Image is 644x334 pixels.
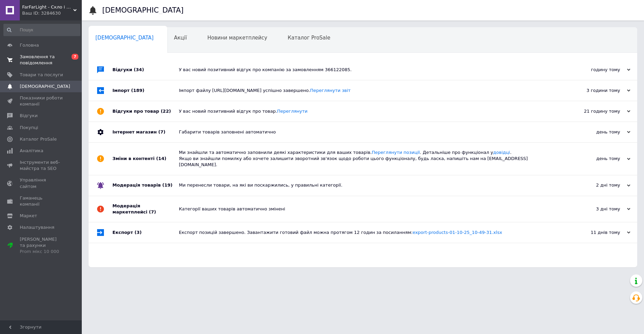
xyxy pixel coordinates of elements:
[179,182,562,188] div: Ми перенесли товари, на які ви поскаржились, у правильні категорії.
[20,54,63,66] span: Замовлення та повідомлення
[20,125,38,131] span: Покупці
[22,10,82,16] div: Ваш ID: 3284630
[112,101,179,122] div: Відгуки про товар
[20,224,55,230] span: Налаштування
[20,95,63,107] span: Показники роботи компанії
[20,213,37,219] span: Маркет
[179,206,562,212] div: Категорії ваших товарів автоматично змінені
[562,129,630,135] div: день тому
[112,196,179,222] div: Модерація маркетплейсі
[179,149,562,168] div: Ми знайшли та автоматично заповнили деякі характеристики для ваших товарів. . Детальніше про функ...
[179,67,562,73] div: У вас новий позитивний відгук про компанію за замовленням 366122085.
[179,88,562,94] div: Імпорт файлу [URL][DOMAIN_NAME] успішно завершено.
[20,42,39,48] span: Головна
[562,108,630,114] div: 21 годину тому
[179,129,562,135] div: Габарити товарів заповнені автоматично
[158,129,165,134] span: (7)
[20,195,63,207] span: Гаманець компанії
[493,150,510,155] a: довідці
[562,88,630,94] div: 3 години тому
[20,177,63,189] span: Управління сайтом
[134,67,144,72] span: (34)
[112,60,179,80] div: Відгуки
[135,230,142,235] span: (3)
[20,249,63,255] div: Prom мікс 10 000
[95,35,154,41] span: [DEMOGRAPHIC_DATA]
[20,159,63,172] span: Інструменти веб-майстра та SEO
[288,35,330,41] span: Каталог ProSale
[72,54,78,60] span: 7
[112,143,179,175] div: Зміни в контенті
[3,24,80,36] input: Пошук
[161,109,171,114] span: (22)
[179,108,562,114] div: У вас новий позитивний відгук про товар.
[179,229,562,236] div: Експорт позицій завершено. Завантажити готовий файл можна протягом 12 годин за посиланням:
[562,67,630,73] div: годину тому
[112,222,179,243] div: Експорт
[562,156,630,162] div: день тому
[310,88,351,93] a: Переглянути звіт
[20,113,37,119] span: Відгуки
[562,206,630,212] div: 3 дні тому
[413,230,502,235] a: export-products-01-10-25_10-49-31.xlsx
[277,109,307,114] a: Переглянути
[102,6,184,14] h1: [DEMOGRAPHIC_DATA]
[22,4,73,10] span: FarFarLight - Cкло і корпуса фар для авто
[20,83,70,90] span: [DEMOGRAPHIC_DATA]
[207,35,267,41] span: Новини маркетплейсу
[372,150,420,155] a: Переглянути позиції
[562,229,630,236] div: 11 днів тому
[156,156,166,161] span: (14)
[562,182,630,188] div: 2 дні тому
[20,236,63,255] span: [PERSON_NAME] та рахунки
[20,148,43,154] span: Аналітика
[20,136,57,142] span: Каталог ProSale
[20,72,63,78] span: Товари та послуги
[131,88,144,93] span: (189)
[162,182,172,188] span: (19)
[112,175,179,196] div: Модерація товарів
[112,80,179,101] div: Імпорт
[112,122,179,142] div: Інтернет магазин
[149,209,156,214] span: (7)
[174,35,187,41] span: Акції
